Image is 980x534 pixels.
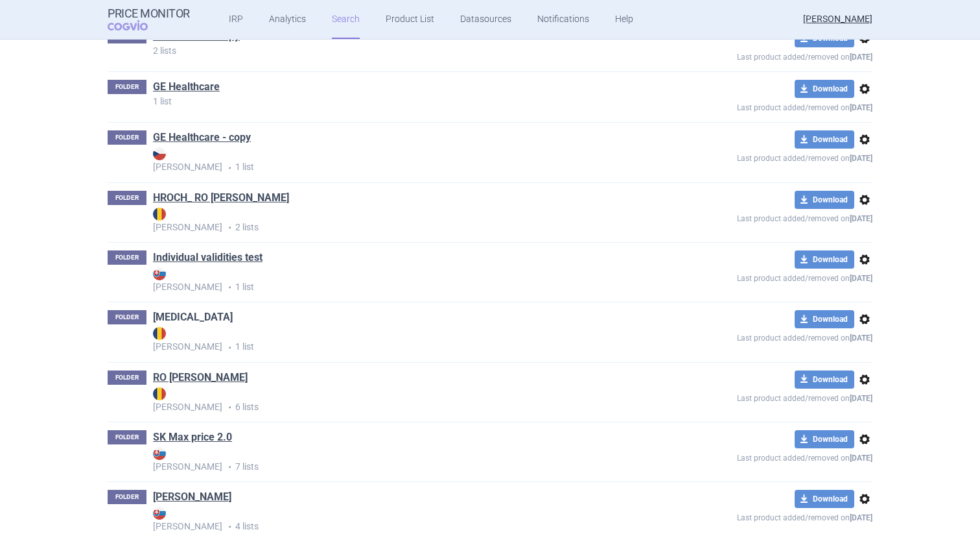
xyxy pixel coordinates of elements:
p: Last product added/removed on [643,149,872,165]
strong: [DATE] [850,454,872,463]
h1: SK price [153,490,231,507]
p: FOLDER [108,191,146,205]
p: FOLDER [108,130,146,145]
p: Last product added/removed on [643,508,872,524]
p: 7 lists [153,447,643,474]
p: Last product added/removed on [643,98,872,114]
h1: RO max price [153,370,248,387]
strong: [DATE] [850,274,872,283]
p: 1 list [153,267,643,294]
strong: [PERSON_NAME] [153,327,643,352]
img: SK [153,507,166,520]
strong: [DATE] [850,214,872,223]
button: Download [795,130,854,149]
i: • [222,162,235,175]
button: Download [795,370,854,389]
img: RO [153,387,166,400]
p: 4 lists [153,507,643,533]
h1: Jardiance [153,310,233,327]
a: HROCH_ RO [PERSON_NAME] [153,191,289,205]
a: GE Healthcare - copy [153,130,251,145]
i: • [222,401,235,414]
p: 1 list [153,147,643,174]
img: CZ [153,147,166,160]
h1: Individual validities test [153,250,262,267]
p: Last product added/removed on [643,47,872,64]
button: Download [795,310,854,328]
h1: GE Healthcare - copy [153,130,251,147]
img: RO [153,327,166,340]
h1: GE Healthcare [153,80,220,97]
h1: HROCH_ RO Max Price [153,191,289,208]
p: Last product added/removed on [643,209,872,225]
a: Individual validities test [153,250,262,265]
strong: Price Monitor [108,7,190,20]
img: RO [153,208,166,221]
a: GE Healthcare [153,80,220,94]
p: FOLDER [108,310,146,324]
p: FOLDER [108,430,146,444]
strong: [PERSON_NAME] [153,267,643,292]
button: Download [795,80,854,98]
i: • [222,341,235,354]
i: • [222,520,235,533]
a: Price MonitorCOGVIO [108,7,190,32]
button: Download [795,250,854,269]
p: Last product added/removed on [643,389,872,405]
strong: [DATE] [850,334,872,343]
a: [MEDICAL_DATA] [153,310,233,324]
p: FOLDER [108,490,146,504]
i: • [222,281,235,294]
strong: [PERSON_NAME] [153,447,643,472]
p: Last product added/removed on [643,448,872,465]
p: 6 lists [153,387,643,414]
p: Last product added/removed on [643,328,872,345]
strong: [DATE] [850,53,872,62]
button: Download [795,430,854,448]
span: COGVIO [108,20,166,30]
p: 1 list [153,97,643,106]
p: FOLDER [108,370,146,385]
p: FOLDER [108,80,146,94]
strong: [PERSON_NAME] [153,147,643,172]
strong: [PERSON_NAME] [153,208,643,232]
strong: [DATE] [850,513,872,522]
strong: [PERSON_NAME] [153,387,643,412]
a: [PERSON_NAME] [153,490,231,504]
p: 1 list [153,327,643,354]
p: 2 lists [153,46,643,55]
strong: [PERSON_NAME] [153,507,643,531]
p: FOLDER [108,250,146,265]
a: RO [PERSON_NAME] [153,370,248,385]
strong: [DATE] [850,154,872,163]
p: Last product added/removed on [643,269,872,285]
i: • [222,221,235,234]
button: Download [795,191,854,209]
button: Download [795,490,854,508]
h1: SK Max price 2.0 [153,430,232,447]
img: SK [153,267,166,280]
strong: [DATE] [850,103,872,112]
img: SK [153,447,166,460]
i: • [222,461,235,474]
p: 2 lists [153,208,643,234]
a: SK Max price 2.0 [153,430,232,444]
strong: [DATE] [850,394,872,403]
